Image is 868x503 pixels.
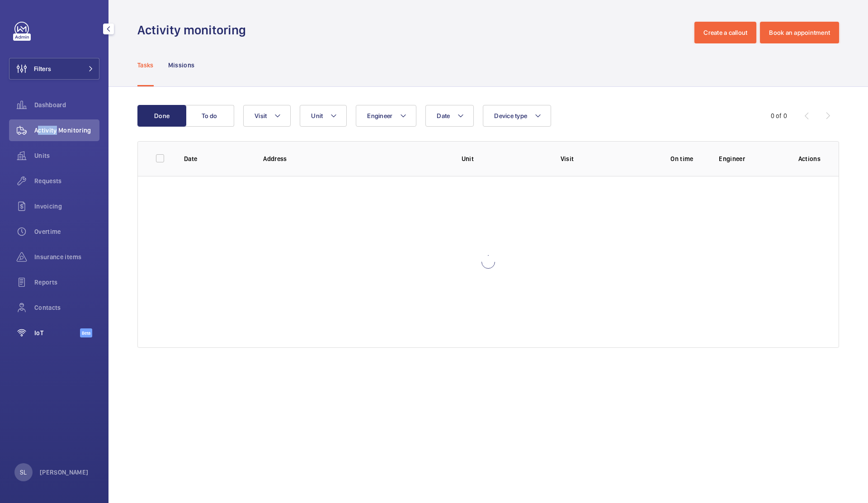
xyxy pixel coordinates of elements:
[367,112,392,119] span: Engineer
[34,176,99,185] span: Requests
[760,22,839,43] button: Book an appointment
[356,105,416,127] button: Engineer
[425,105,474,127] button: Date
[137,105,186,127] button: Done
[719,154,783,163] p: Engineer
[34,151,99,160] span: Units
[311,112,323,119] span: Unit
[798,154,821,163] p: Actions
[483,105,551,127] button: Device type
[243,105,291,127] button: Visit
[34,227,99,236] span: Overtime
[34,328,80,337] span: IoT
[34,126,99,135] span: Activity Monitoring
[561,154,645,163] p: Visit
[34,303,99,312] span: Contacts
[80,328,92,337] span: Beta
[168,61,195,70] p: Missions
[263,154,447,163] p: Address
[34,278,99,287] span: Reports
[40,468,89,477] p: [PERSON_NAME]
[494,112,527,119] span: Device type
[34,100,99,109] span: Dashboard
[20,468,27,477] p: SL
[462,154,546,163] p: Unit
[34,202,99,211] span: Invoicing
[771,111,787,120] div: 0 of 0
[184,154,249,163] p: Date
[300,105,347,127] button: Unit
[9,58,99,80] button: Filters
[185,105,234,127] button: To do
[437,112,450,119] span: Date
[255,112,267,119] span: Visit
[660,154,704,163] p: On time
[34,252,99,261] span: Insurance items
[694,22,756,43] button: Create a callout
[137,61,154,70] p: Tasks
[137,22,251,38] h1: Activity monitoring
[34,64,51,73] span: Filters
